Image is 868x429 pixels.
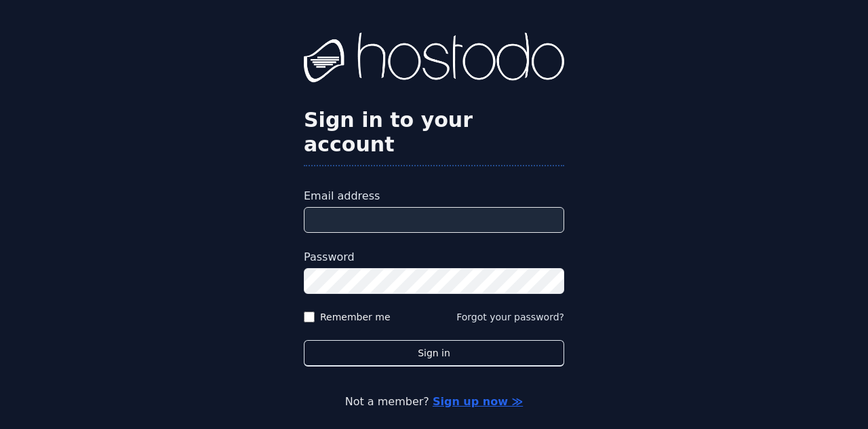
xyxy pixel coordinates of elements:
label: Email address [304,188,564,204]
label: Password [304,249,564,265]
p: Not a member? [65,394,803,410]
a: Sign up now ≫ [433,395,523,408]
button: Sign in [304,340,564,367]
img: Hostodo [304,33,564,87]
h2: Sign in to your account [304,108,564,157]
button: Forgot your password? [456,310,564,324]
label: Remember me [320,310,391,324]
